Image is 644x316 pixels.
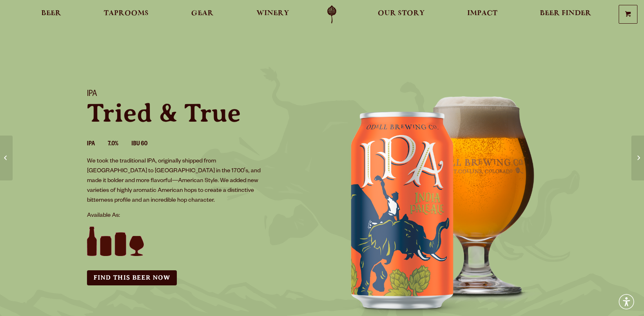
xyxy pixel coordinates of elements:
a: Taprooms [98,5,154,24]
span: Impact [467,10,497,17]
li: IBU 60 [131,139,160,150]
a: Our Story [372,5,430,24]
p: Available As: [87,211,312,221]
span: Our Story [378,10,425,17]
span: Winery [256,10,289,17]
h1: IPA [87,89,312,100]
span: Taprooms [104,10,149,17]
span: Beer [41,10,61,17]
a: Impact [462,5,503,24]
a: Gear [186,5,219,24]
span: Gear [191,10,214,17]
span: Beer Finder [540,10,591,17]
p: Tried & True [87,100,312,126]
a: Winery [251,5,294,24]
a: Beer [36,5,67,24]
a: Find this Beer Now [87,270,177,285]
li: IPA [87,139,108,150]
a: Beer Finder [535,5,597,24]
li: 7.0% [108,139,131,150]
p: We took the traditional IPA, originally shipped from [GEOGRAPHIC_DATA] to [GEOGRAPHIC_DATA] in th... [87,157,267,206]
a: Odell Home [316,5,347,24]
